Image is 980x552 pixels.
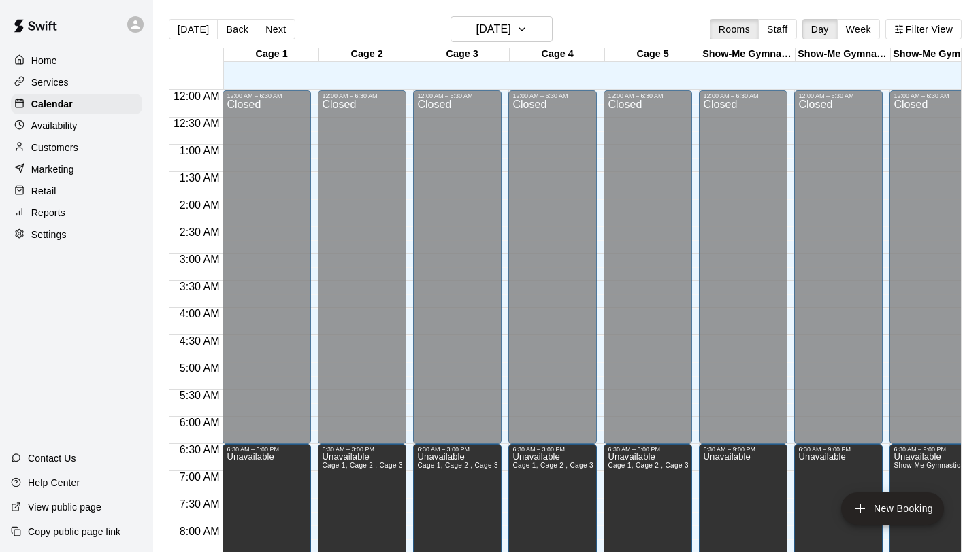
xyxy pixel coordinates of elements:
a: Availability [11,116,142,136]
div: 12:00 AM – 6:30 AM: Closed [508,90,597,444]
span: Cage 1, Cage 2 , Cage 3 , Cage 4, Cage 5 [322,462,459,469]
p: View public page [28,500,101,514]
div: 12:00 AM – 6:30 AM: Closed [318,90,406,444]
div: 12:00 AM – 6:30 AM [798,92,879,99]
p: Home [31,54,57,67]
div: Closed [227,99,307,449]
div: 12:00 AM – 6:30 AM: Closed [413,90,502,444]
span: 1:30 AM [176,172,223,184]
div: 6:30 AM – 3:00 PM [322,446,402,453]
div: 6:30 AM – 9:00 PM [894,446,974,453]
h6: [DATE] [476,20,511,39]
div: 12:00 AM – 6:30 AM: Closed [889,90,978,444]
div: 12:00 AM – 6:30 AM [703,92,783,99]
button: Rooms [710,19,759,39]
p: Retail [31,184,56,198]
span: Cage 1, Cage 2 , Cage 3 , Cage 4, Cage 5 [512,462,650,469]
span: 12:30 AM [170,118,223,129]
span: 8:00 AM [176,525,223,537]
a: Settings [11,224,142,245]
button: add [841,492,944,525]
span: 6:30 AM [176,444,223,455]
p: Customers [31,141,78,154]
button: [DATE] [169,19,218,39]
div: Closed [512,99,593,449]
span: Cage 1, Cage 2 , Cage 3 , Cage 4, Cage 5 [417,462,555,469]
div: 12:00 AM – 6:30 AM: Closed [604,90,692,444]
p: Settings [31,228,67,241]
div: 6:30 AM – 3:00 PM [608,446,688,453]
div: Closed [703,99,783,449]
span: 3:30 AM [176,281,223,292]
a: Customers [11,137,142,158]
span: 5:00 AM [176,362,223,374]
div: Closed [608,99,688,449]
div: 12:00 AM – 6:30 AM [608,92,688,99]
div: Closed [798,99,879,449]
div: 6:30 AM – 9:00 PM [798,446,879,453]
p: Services [31,75,69,89]
span: 2:30 AM [176,226,223,238]
button: Day [802,19,838,39]
div: 12:00 AM – 6:30 AM: Closed [699,90,787,444]
a: Calendar [11,94,142,114]
a: Home [11,50,142,71]
span: 2:00 AM [176,199,223,211]
div: 12:00 AM – 6:30 AM [512,92,593,99]
button: Back [217,19,257,39]
div: 12:00 AM – 6:30 AM: Closed [794,90,883,444]
div: Cage 5 [605,48,700,61]
div: Closed [322,99,402,449]
button: [DATE] [451,16,553,42]
div: 12:00 AM – 6:30 AM [417,92,497,99]
span: Cage 1, Cage 2 , Cage 3 , Cage 4, Cage 5 [608,462,745,469]
a: Retail [11,181,142,201]
div: Cage 2 [319,48,414,61]
div: 6:30 AM – 3:00 PM [512,446,593,453]
div: 12:00 AM – 6:30 AM [894,92,974,99]
span: 5:30 AM [176,390,223,401]
button: Filter View [885,19,962,39]
span: 3:00 AM [176,254,223,265]
div: 12:00 AM – 6:30 AM: Closed [223,90,311,444]
div: Show-Me Gymnastics Cage 2 [796,48,891,61]
div: 6:30 AM – 9:00 PM [703,446,783,453]
button: Week [837,19,880,39]
button: Staff [758,19,797,39]
div: Cage 4 [510,48,605,61]
p: Help Center [28,476,80,489]
span: 7:00 AM [176,471,223,483]
div: Closed [417,99,497,449]
div: 12:00 AM – 6:30 AM [322,92,402,99]
p: Marketing [31,162,74,176]
button: Next [257,19,295,39]
span: 4:30 AM [176,335,223,347]
span: 1:00 AM [176,145,223,156]
div: Closed [894,99,974,449]
div: Cage 3 [414,48,510,61]
p: Calendar [31,97,73,111]
span: 4:00 AM [176,308,223,320]
div: Show-Me Gymnastics Cage 1 [700,48,796,61]
div: 6:30 AM – 3:00 PM [227,446,307,453]
p: Copy public page link [28,525,120,538]
p: Reports [31,206,65,220]
span: 7:30 AM [176,498,223,510]
a: Services [11,72,142,92]
a: Marketing [11,159,142,179]
span: 6:00 AM [176,417,223,428]
a: Reports [11,203,142,223]
p: Availability [31,119,78,133]
div: 6:30 AM – 3:00 PM [417,446,497,453]
div: 12:00 AM – 6:30 AM [227,92,307,99]
p: Contact Us [28,451,76,465]
span: 12:00 AM [170,90,223,102]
